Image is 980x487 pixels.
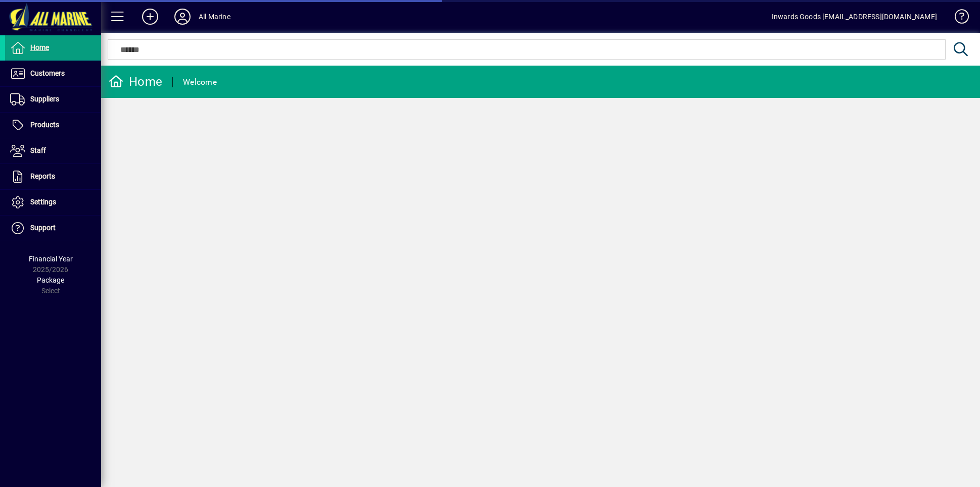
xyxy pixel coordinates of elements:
[5,215,101,241] a: Support
[772,9,937,25] div: Inwards Goods [EMAIL_ADDRESS][DOMAIN_NAME]
[5,164,101,189] a: Reports
[30,69,65,77] span: Customers
[5,190,101,215] a: Settings
[30,121,59,129] span: Products
[5,113,101,138] a: Products
[134,8,166,26] button: Add
[5,61,101,86] a: Customers
[109,74,162,90] div: Home
[29,255,73,263] span: Financial Year
[166,8,199,26] button: Profile
[183,74,217,90] div: Welcome
[30,146,46,154] span: Staff
[5,138,101,164] a: Staff
[199,9,230,25] div: All Marine
[5,87,101,112] a: Suppliers
[37,276,64,284] span: Package
[30,95,59,103] span: Suppliers
[30,172,55,180] span: Reports
[30,224,56,232] span: Support
[30,198,56,206] span: Settings
[947,2,967,35] a: Knowledge Base
[30,43,49,51] span: Home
